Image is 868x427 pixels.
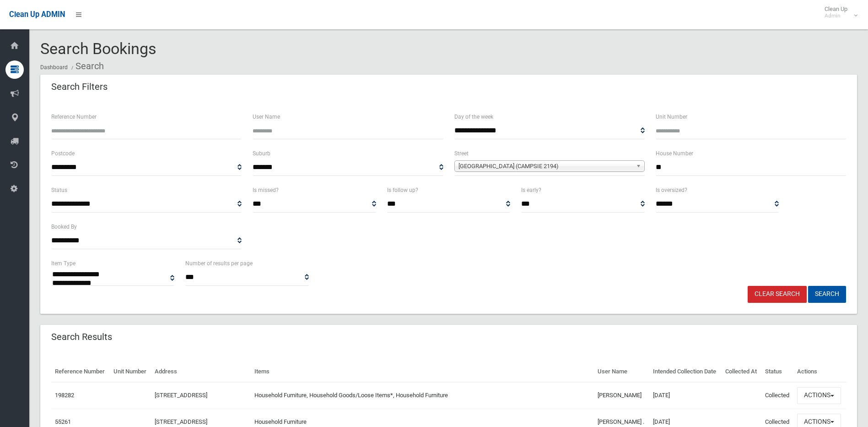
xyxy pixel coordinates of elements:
[51,112,97,122] label: Reference Number
[820,5,857,19] span: Clean Up
[825,12,847,19] small: Admin
[40,39,156,58] span: Search Bookings
[656,185,687,195] label: Is oversized?
[51,148,75,159] label: Postcode
[110,361,151,382] th: Unit Number
[69,58,104,75] li: Search
[253,185,279,195] label: Is missed?
[454,112,493,122] label: Day of the week
[51,361,110,382] th: Reference Number
[251,382,594,409] td: Household Furniture, Household Goods/Loose Items*, Household Furniture
[649,382,722,409] td: [DATE]
[40,78,119,96] header: Search Filters
[155,392,207,399] a: [STREET_ADDRESS]
[151,361,251,382] th: Address
[454,148,469,159] label: Street
[253,148,270,159] label: Suburb
[155,418,207,425] a: [STREET_ADDRESS]
[40,328,123,346] header: Search Results
[656,148,693,159] label: House Number
[387,185,418,195] label: Is follow up?
[9,10,65,19] span: Clean Up ADMIN
[808,286,846,303] button: Search
[656,112,687,122] label: Unit Number
[761,361,794,382] th: Status
[761,382,794,409] td: Collected
[185,258,253,268] label: Number of results per page
[458,161,632,172] span: [GEOGRAPHIC_DATA] (CAMPSIE 2194)
[521,185,541,195] label: Is early?
[594,382,649,409] td: [PERSON_NAME]
[51,222,77,232] label: Booked By
[793,361,846,382] th: Actions
[51,258,75,268] label: Item Type
[797,387,841,404] button: Actions
[722,361,761,382] th: Collected At
[40,64,68,71] a: Dashboard
[748,286,807,303] a: Clear Search
[649,361,722,382] th: Intended Collection Date
[51,185,67,195] label: Status
[253,112,280,122] label: User Name
[251,361,594,382] th: Items
[594,361,649,382] th: User Name
[55,392,74,399] a: 198282
[55,418,71,425] a: 55261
